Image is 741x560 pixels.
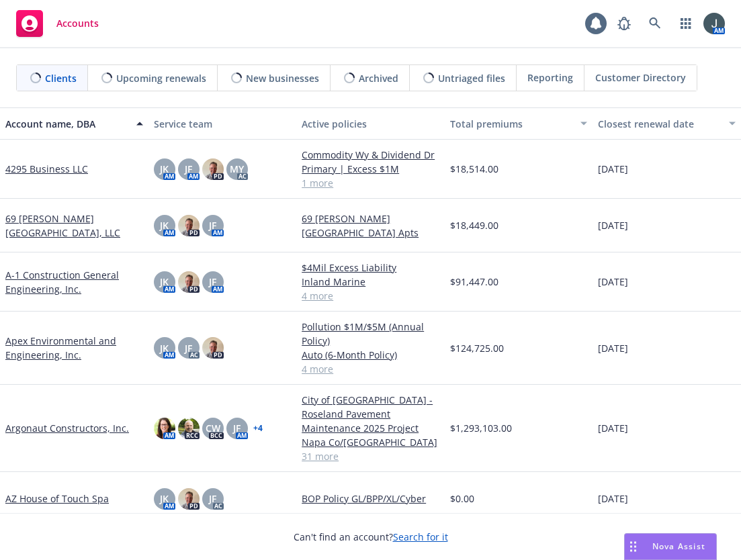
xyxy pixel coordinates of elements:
[160,162,169,176] span: JK
[359,71,398,85] span: Archived
[302,176,439,190] a: 1 more
[302,212,439,240] a: 69 [PERSON_NAME][GEOGRAPHIC_DATA] Apts
[302,148,439,162] a: Commodity Wy & Dividend Dr
[294,530,448,544] span: Can't find an account?
[672,10,699,37] a: Switch app
[652,541,705,552] span: Nova Assist
[302,261,439,275] a: $4Mil Excess Liability
[206,421,220,435] span: CW
[593,107,741,140] button: Closest renewal date
[45,71,77,85] span: Clients
[450,492,474,506] span: $0.00
[302,289,439,303] a: 4 more
[178,418,200,439] img: photo
[302,348,439,362] a: Auto (6-Month Policy)
[450,275,498,289] span: $91,447.00
[445,107,593,140] button: Total premiums
[154,117,292,131] div: Service team
[450,341,504,355] span: $124,725.00
[598,275,628,289] span: [DATE]
[302,492,439,506] a: BOP Policy GL/BPP/XL/Cyber
[598,218,628,232] span: [DATE]
[5,421,129,435] a: Argonaut Constructors, Inc.
[302,362,439,376] a: 4 more
[160,275,169,289] span: JK
[11,5,104,42] a: Accounts
[178,271,200,293] img: photo
[302,117,439,131] div: Active policies
[302,162,439,176] a: Primary | Excess $1M
[450,218,498,232] span: $18,449.00
[598,162,628,176] span: [DATE]
[5,117,128,131] div: Account name, DBA
[253,424,263,432] a: + 4
[202,337,224,359] img: photo
[625,534,642,559] div: Drag to move
[5,162,88,176] a: 4295 Business LLC
[160,341,169,355] span: JK
[178,488,200,510] img: photo
[209,492,216,506] span: JF
[5,268,143,296] a: A-1 Construction General Engineering, Inc.
[703,13,725,34] img: photo
[233,421,241,435] span: JF
[5,334,143,362] a: Apex Environmental and Engineering, Inc.
[5,492,109,506] a: AZ House of Touch Spa
[154,418,175,439] img: photo
[56,18,99,29] span: Accounts
[598,117,721,131] div: Closest renewal date
[302,275,439,289] a: Inland Marine
[438,71,505,85] span: Untriaged files
[450,117,573,131] div: Total premiums
[595,71,686,85] span: Customer Directory
[209,218,216,232] span: JF
[642,10,668,37] a: Search
[185,162,192,176] span: JF
[393,530,448,543] a: Search for it
[302,449,439,463] a: 31 more
[450,162,498,176] span: $18,514.00
[302,393,439,435] a: City of [GEOGRAPHIC_DATA] - Roseland Pavement Maintenance 2025 Project
[598,492,628,506] span: [DATE]
[302,320,439,348] a: Pollution $1M/$5M (Annual Policy)
[178,215,200,236] img: photo
[116,71,206,85] span: Upcoming renewals
[185,341,192,355] span: JF
[598,421,628,435] span: [DATE]
[296,107,445,140] button: Active policies
[611,10,638,37] a: Report a Bug
[209,275,216,289] span: JF
[160,218,169,232] span: JK
[624,533,717,560] button: Nova Assist
[5,212,143,240] a: 69 [PERSON_NAME][GEOGRAPHIC_DATA], LLC
[148,107,297,140] button: Service team
[246,71,319,85] span: New businesses
[598,341,628,355] span: [DATE]
[202,158,224,180] img: photo
[450,421,512,435] span: $1,293,103.00
[160,492,169,506] span: JK
[527,71,573,85] span: Reporting
[302,435,439,449] a: Napa Co/[GEOGRAPHIC_DATA]
[230,162,244,176] span: MY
